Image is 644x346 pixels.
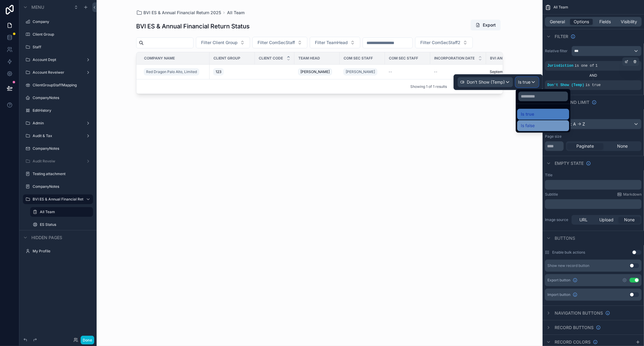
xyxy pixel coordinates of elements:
a: Markdown [617,192,642,197]
span: Red Dragon Palo Alto, Limited [146,69,197,74]
span: Filter [555,34,568,40]
span: None [617,143,628,149]
label: ClientGroupStaffMapping [33,83,92,88]
div: scrollable content [545,199,642,209]
label: Enable bulk actions [552,250,585,255]
span: None [624,217,635,223]
label: Company [33,19,92,24]
label: Relative filter [545,49,569,53]
a: Red Dragon Palo Alto, Limited [144,68,199,75]
span: Markdown [623,192,642,197]
span: Navigation buttons [555,310,603,316]
span: 1 [595,64,598,68]
label: My Profile [33,249,92,254]
div: scrollable content [545,180,642,190]
span: Fields [600,19,611,25]
label: EditHistory [33,108,92,113]
span: Client Group [213,56,240,61]
span: Is true [521,111,534,118]
span: Buttons [555,235,575,241]
label: Image source [545,217,569,222]
label: BVI ES & Annual Financial Return 2025 [33,197,83,202]
div: Client Code: A -> Z [545,119,641,129]
span: Don't Show (Temp) [547,83,584,87]
label: CompanyNotes [33,146,92,151]
span: Empty state [555,160,584,166]
label: Account Dept [33,57,83,62]
label: All Team [40,210,89,214]
span: Paginate [577,143,594,149]
span: Com Sec Staff [389,56,418,61]
label: ES Status [40,222,92,227]
span: is one of [575,64,594,68]
a: Red Dragon Palo Alto, Limited [144,67,206,77]
label: Audit Reveiw [33,159,83,164]
label: Testing attachment [33,171,92,176]
span: Hidden pages [31,235,62,241]
span: URL [580,217,588,223]
span: is true [585,83,601,87]
span: Com Sec Staff [344,56,373,61]
span: Upload [600,217,614,223]
label: CompanyNotes [33,95,92,100]
span: Jurisdiction [547,64,573,68]
label: Client Group [33,32,92,37]
label: Admin [33,121,83,126]
label: CompanyNotes [33,184,92,189]
span: Incorporation Date [434,56,475,61]
span: Sort And Limit [555,99,589,105]
label: Subtitle [545,192,558,197]
span: Menu [31,4,44,10]
span: Import button [547,292,570,297]
div: Show new record button [547,263,589,268]
label: Audit & Tax [33,133,83,138]
span: Team Head [298,56,320,61]
span: Options [574,19,589,25]
label: Title [545,173,553,178]
span: Export button [547,278,570,283]
label: Account Reveiwer [33,70,83,75]
span: Record buttons [555,325,594,331]
div: AND [545,73,642,78]
button: Client Code: A -> Z [545,119,642,129]
span: Client Code [259,56,283,61]
span: Is false [521,122,535,129]
label: Page size [545,134,562,139]
label: Staff [33,45,92,50]
span: General [550,19,565,25]
span: Company Name [144,56,175,61]
span: BVI Annual Return Filing Date [490,56,551,61]
span: Showing 1 of 1 results [410,84,447,89]
span: Visibility [621,19,637,25]
span: All Team [553,5,568,10]
button: Done [81,336,94,344]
